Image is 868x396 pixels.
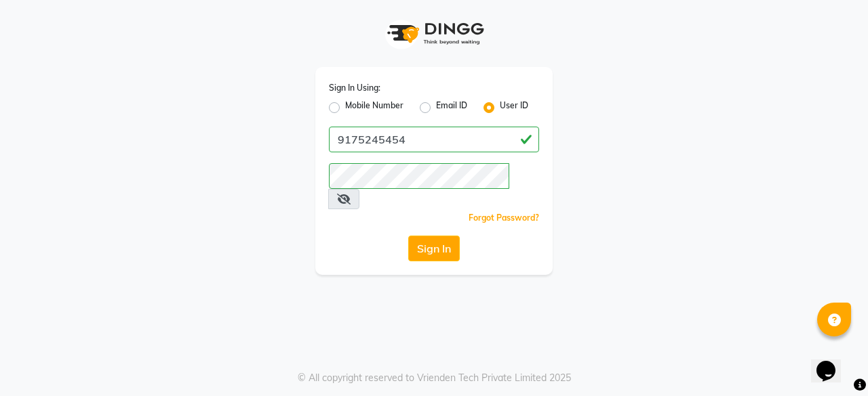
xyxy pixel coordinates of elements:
[408,236,460,261] button: Sign In
[436,100,467,116] label: Email ID
[811,342,854,382] iframe: chat widget
[380,14,488,53] img: logo1.svg
[500,100,528,116] label: User ID
[345,100,403,116] label: Mobile Number
[329,82,380,94] label: Sign In Using:
[329,163,509,189] input: Username
[329,127,539,152] input: Username
[469,213,539,223] a: Forgot Password?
